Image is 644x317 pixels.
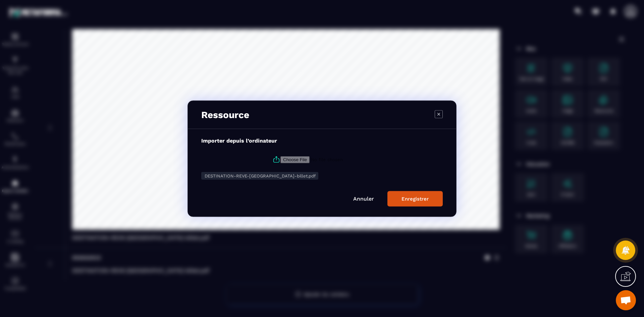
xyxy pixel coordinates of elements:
[387,191,443,206] button: Enregistrer
[205,173,316,178] span: DESTINATION-REVE-[GEOGRAPHIC_DATA]-billet.pdf
[616,290,636,310] div: Ouvrir le chat
[401,196,429,202] div: Enregistrer
[201,109,249,120] h3: Ressource
[201,137,277,144] label: Importer depuis l’ordinateur
[353,195,374,202] a: Annuler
